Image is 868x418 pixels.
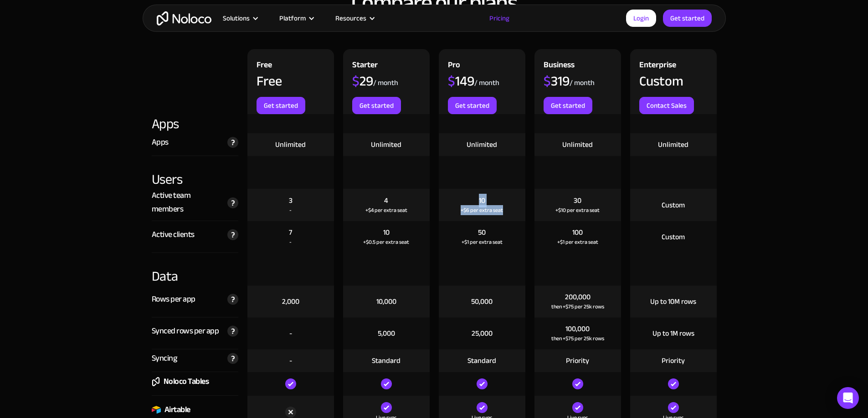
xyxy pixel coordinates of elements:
div: 50 [478,227,486,237]
div: Custom [662,232,685,242]
div: Pro [448,58,460,74]
div: Noloco Tables [164,375,209,388]
div: Solutions [211,12,268,24]
div: 10 [479,196,485,206]
div: - [289,356,292,366]
a: Contact Sales [639,97,694,114]
div: Enterprise [639,58,676,74]
div: Free [257,74,282,88]
div: / month [570,78,595,88]
div: Active team members [152,189,223,216]
a: home [157,11,211,25]
a: Get started [448,97,497,114]
div: Apps [152,114,238,133]
div: +$10 per extra seat [555,206,600,215]
a: Get started [352,97,401,114]
div: / month [373,78,398,88]
div: Airtable [164,403,190,417]
div: 7 [289,227,292,237]
div: 29 [352,74,373,88]
div: 100 [572,227,583,237]
div: 200,000 [565,292,591,302]
div: +$4 per extra seat [365,206,407,215]
div: Data [152,253,238,286]
div: 4 [384,196,388,206]
div: Unlimited [658,140,688,150]
div: 10 [383,227,390,237]
div: Up to 10M rows [650,297,696,307]
a: Get started [544,97,592,114]
div: then +$75 per 25k rows [551,302,604,311]
div: +$1 per extra seat [462,237,503,247]
div: Platform [279,12,306,24]
div: - [289,237,292,247]
div: Unlimited [275,140,306,150]
div: 10,000 [376,297,396,307]
a: Pricing [478,12,521,24]
div: Synced rows per app [152,324,219,338]
div: Unlimited [371,140,401,150]
div: Open Intercom Messenger [837,387,859,409]
div: Users [152,156,238,189]
div: Priority [566,356,589,366]
div: Syncing [152,352,177,365]
div: Unlimited [467,140,497,150]
div: +$0.5 per extra seat [363,237,409,247]
div: 50,000 [471,297,493,307]
span: $ [352,68,360,94]
div: +$1 per extra seat [557,237,598,247]
a: Login [626,10,656,27]
div: 100,000 [565,324,590,334]
div: 3 [289,196,293,206]
div: 319 [544,74,570,88]
div: Up to 1M rows [652,328,694,338]
span: $ [448,68,455,94]
div: then +$75 per 25k rows [551,334,604,343]
div: Resources [324,12,385,24]
div: Starter [352,58,378,74]
div: / month [474,78,499,88]
div: 5,000 [378,328,395,338]
div: Standard [372,356,401,366]
div: 25,000 [472,328,493,338]
div: Business [544,58,575,74]
div: Resources [335,12,366,24]
div: Standard [467,356,496,366]
a: Get started [257,97,305,114]
div: 2,000 [282,297,299,307]
div: Priority [662,356,685,366]
div: Platform [268,12,324,24]
div: Rows per app [152,292,195,306]
div: Custom [639,74,683,88]
div: Custom [662,200,685,210]
a: Get started [663,10,712,27]
div: Active clients [152,228,195,242]
div: Free [257,58,272,74]
div: Unlimited [562,140,593,150]
div: 149 [448,74,474,88]
div: - [289,206,292,215]
div: - [289,328,292,338]
span: $ [544,68,551,94]
div: +$6 per extra seat [461,206,503,215]
div: Apps [152,136,169,149]
div: 30 [574,196,581,206]
div: Solutions [223,12,250,24]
